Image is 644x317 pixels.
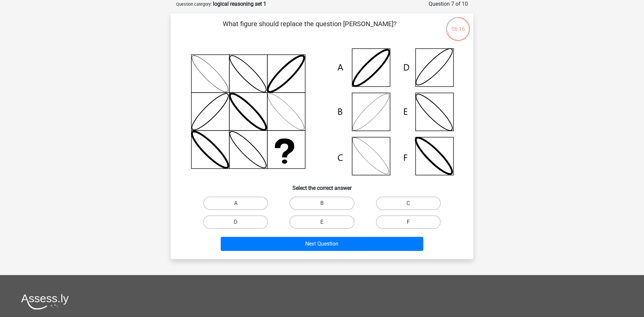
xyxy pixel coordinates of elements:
strong: logical reasoning set 1 [213,1,266,7]
label: D [203,215,268,229]
small: Question category: [176,2,212,7]
p: What figure should replace the question [PERSON_NAME]? [181,19,437,39]
label: A [203,197,268,210]
button: Next Question [221,237,424,251]
div: 06:16 [445,16,471,33]
h6: Select the correct answer [181,179,463,191]
label: E [289,215,354,229]
img: Assessly logo [21,294,69,310]
label: F [376,215,441,229]
label: C [376,197,441,210]
label: B [289,197,354,210]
